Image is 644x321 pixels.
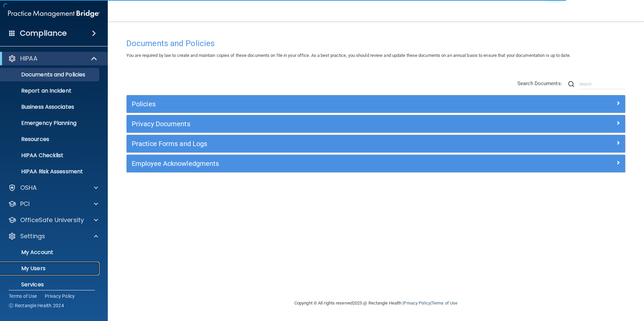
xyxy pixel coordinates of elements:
a: Practice Forms and Logs [132,138,620,149]
a: Privacy Policy [45,293,75,299]
div: Copyright © All rights reserved 2025 @ Rectangle Health | | [253,292,499,314]
p: Services [4,281,96,288]
a: Terms of Use [431,300,457,306]
p: HIPAA Checklist [4,152,96,159]
p: Emergency Planning [4,120,96,127]
span: You are required by law to create and maintain copies of these documents on file in your office. ... [126,53,571,58]
p: HIPAA Risk Assessment [4,168,96,175]
p: OfficeSafe University [20,216,84,224]
a: HIPAA [8,55,98,63]
h5: Practice Forms and Logs [132,140,495,147]
h5: Privacy Documents [132,120,495,128]
p: Settings [20,232,45,240]
p: My Users [4,265,96,272]
a: Policies [132,99,620,109]
a: Terms of Use [9,293,37,299]
p: Resources [4,136,96,143]
a: Privacy Policy [404,300,430,306]
a: Employee Acknowledgments [132,158,620,169]
p: HIPAA [20,55,37,63]
p: Documents and Policies [4,71,96,78]
a: OfficeSafe University [8,216,98,224]
h5: Policies [132,100,495,108]
p: PCI [20,200,30,208]
h4: Compliance [20,29,67,38]
p: Business Associates [4,104,96,110]
img: ic-search.3b580494.png [568,81,574,87]
a: PCI [8,200,98,208]
h5: Employee Acknowledgments [132,160,495,167]
span: Search Documents: [517,80,562,86]
p: Report an Incident [4,87,96,94]
a: Privacy Documents [132,118,620,129]
img: PMB logo [8,7,100,21]
input: Search [579,79,625,89]
a: OSHA [8,184,98,192]
p: My Account [4,249,96,256]
p: OSHA [20,184,37,192]
span: Ⓒ Rectangle Health 2024 [9,302,64,309]
h4: Documents and Policies [126,39,625,48]
a: Settings [8,232,98,240]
